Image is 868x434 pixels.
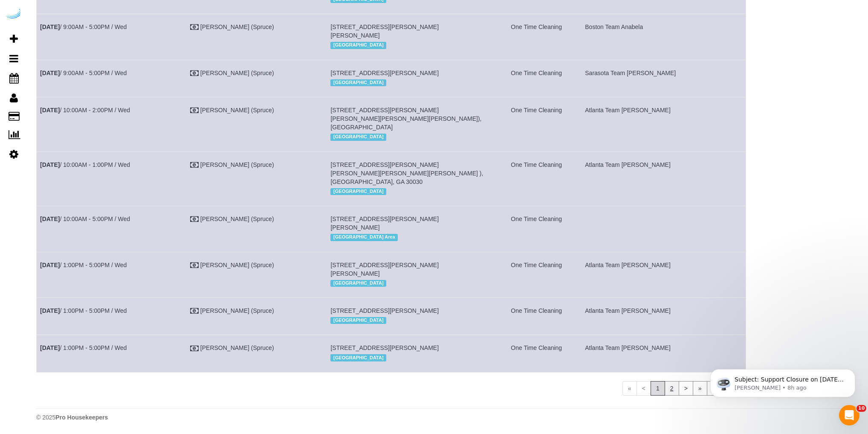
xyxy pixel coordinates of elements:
td: Assigned to [582,151,746,206]
span: [GEOGRAPHIC_DATA] [330,317,386,324]
a: [PERSON_NAME] (Spruce) [200,307,274,314]
a: » [693,381,707,396]
td: Schedule date [37,60,187,97]
span: [GEOGRAPHIC_DATA] [330,134,386,140]
a: [PERSON_NAME] (Spruce) [200,23,274,30]
iframe: Intercom notifications message [697,351,868,411]
div: Location [330,186,488,197]
td: Assigned to [582,252,746,297]
td: Frequency [492,335,582,372]
img: Automaid Logo [5,9,22,20]
a: [DATE]/ 10:00AM - 1:00PM / Wed [40,161,130,168]
span: [STREET_ADDRESS][PERSON_NAME] [330,344,439,351]
a: [DATE]/ 10:00AM - 2:00PM / Wed [40,107,130,114]
td: Customer [186,151,327,206]
a: [DATE]/ 10:00AM - 5:00PM / Wed [40,216,130,222]
td: Frequency [492,151,582,206]
td: Customer [186,335,327,372]
i: Check Payment [190,308,199,314]
td: Service location [327,252,492,297]
a: [PERSON_NAME] (Spruce) [200,344,274,351]
span: « [622,381,637,396]
b: [DATE] [40,262,60,268]
i: Check Payment [190,262,199,268]
div: Location [330,40,488,51]
td: Assigned to [582,335,746,372]
td: Service location [327,97,492,151]
b: [DATE] [40,70,60,76]
td: Frequency [492,14,582,60]
span: [GEOGRAPHIC_DATA] [330,42,386,49]
span: [STREET_ADDRESS][PERSON_NAME][PERSON_NAME][PERSON_NAME][PERSON_NAME] ), [GEOGRAPHIC_DATA], GA 30030 [330,161,483,185]
a: [PERSON_NAME] (Spruce) [200,262,274,268]
i: Check Payment [190,216,199,222]
span: 1 [651,381,665,396]
a: [DATE]/ 9:00AM - 5:00PM / Wed [40,70,127,76]
b: [DATE] [40,307,60,314]
td: Assigned to [582,14,746,60]
td: Service location [327,335,492,372]
td: Customer [186,60,327,97]
a: > [679,381,693,396]
div: Location [330,315,488,326]
td: Frequency [492,60,582,97]
td: Schedule date [37,335,187,372]
span: [STREET_ADDRESS][PERSON_NAME][PERSON_NAME] [330,216,439,231]
td: Schedule date [37,151,187,206]
i: Check Payment [190,346,199,352]
td: Frequency [492,206,582,252]
span: < [637,381,651,396]
a: [DATE]/ 1:00PM - 5:00PM / Wed [40,262,127,268]
iframe: Intercom live chat [839,405,859,425]
td: Service location [327,151,492,206]
td: Assigned to [582,60,746,97]
b: [DATE] [40,161,60,168]
td: Service location [327,298,492,335]
td: Customer [186,252,327,297]
td: Customer [186,97,327,151]
b: [DATE] [40,216,60,222]
td: Service location [327,60,492,97]
a: [DATE]/ 1:00PM - 5:00PM / Wed [40,344,127,351]
b: [DATE] [40,23,60,30]
td: Schedule date [37,97,187,151]
span: [GEOGRAPHIC_DATA] [330,354,386,361]
td: Assigned to [582,298,746,335]
a: [PERSON_NAME] (Spruce) [200,107,274,114]
a: [PERSON_NAME] (Spruce) [200,161,274,168]
td: Frequency [492,252,582,297]
b: [DATE] [40,107,60,114]
span: [GEOGRAPHIC_DATA] [330,188,386,195]
td: Schedule date [37,298,187,335]
div: © 2025 [36,413,859,422]
i: Check Payment [190,162,199,168]
span: [GEOGRAPHIC_DATA] [330,280,386,287]
td: Schedule date [37,252,187,297]
i: Check Payment [190,70,199,76]
span: 10 [856,405,866,412]
td: Customer [186,14,327,60]
span: [STREET_ADDRESS][PERSON_NAME][PERSON_NAME][PERSON_NAME][PERSON_NAME]), [GEOGRAPHIC_DATA] [330,107,481,131]
a: [PERSON_NAME] (Spruce) [200,216,274,222]
span: [GEOGRAPHIC_DATA] [330,79,386,86]
td: Frequency [492,298,582,335]
a: 2 [665,381,679,396]
td: Assigned to [582,97,746,151]
span: [GEOGRAPHIC_DATA] Area [330,234,398,241]
td: Service location [327,14,492,60]
a: [PERSON_NAME] (Spruce) [200,70,274,76]
td: Schedule date [37,206,187,252]
div: Location [330,352,488,363]
td: Service location [327,206,492,252]
strong: Pro Housekeepers [55,414,108,421]
td: Customer [186,206,327,252]
td: Schedule date [37,14,187,60]
span: [STREET_ADDRESS][PERSON_NAME] [330,307,439,314]
i: Check Payment [190,108,199,114]
span: [STREET_ADDRESS][PERSON_NAME] [330,70,439,76]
